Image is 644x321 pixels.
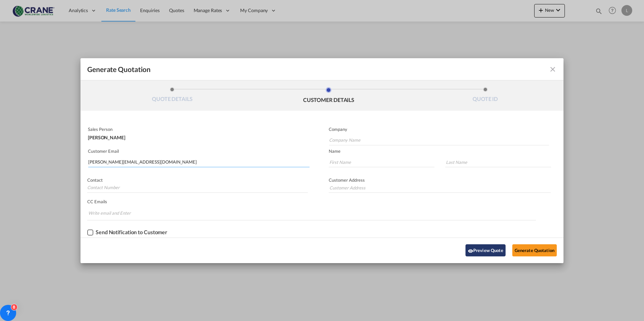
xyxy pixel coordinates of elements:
[465,244,506,256] button: icon-eyePreview Quote
[329,127,549,132] p: Company
[407,87,563,105] li: QUOTE ID
[87,207,536,220] md-chips-wrap: Chips container. Enter the text area, then type text, and press enter to add a chip.
[329,148,563,154] p: Name
[549,65,557,73] md-icon: icon-close fg-AAA8AD cursor m-0
[329,183,551,193] input: Customer Address
[88,132,308,140] div: [PERSON_NAME]
[87,65,151,74] span: Generate Quotation
[329,135,549,145] input: Company Name
[87,177,308,183] p: Contact
[329,157,434,167] input: First Name
[88,148,310,154] p: Customer Email
[468,248,473,254] md-icon: icon-eye
[88,157,310,167] input: Search by Customer Name/Email Id/Company
[80,58,563,263] md-dialog: Generate QuotationQUOTE ...
[445,157,551,167] input: Last Name
[329,177,365,183] span: Customer Address
[88,127,308,132] p: Sales Person
[87,183,308,193] input: Contact Number
[251,87,407,105] li: CUSTOMER DETAILS
[96,229,167,235] div: Send Notification to Customer
[87,229,167,236] md-checkbox: Checkbox No Ink
[87,199,536,204] p: CC Emails
[88,208,139,218] input: Chips input.
[512,244,557,256] button: Generate Quotation
[94,87,251,105] li: QUOTE DETAILS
